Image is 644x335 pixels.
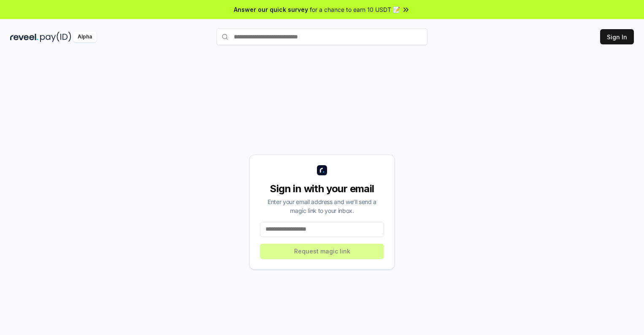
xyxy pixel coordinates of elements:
[10,32,38,42] img: reveel_dark
[260,182,384,196] div: Sign in with your email
[310,5,400,14] span: for a chance to earn 10 USDT 📝
[234,5,308,14] span: Answer our quick survey
[317,165,327,175] img: logo_small
[73,32,97,42] div: Alpha
[600,29,634,44] button: Sign In
[260,197,384,215] div: Enter your email address and we’ll send a magic link to your inbox.
[40,32,71,42] img: pay_id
